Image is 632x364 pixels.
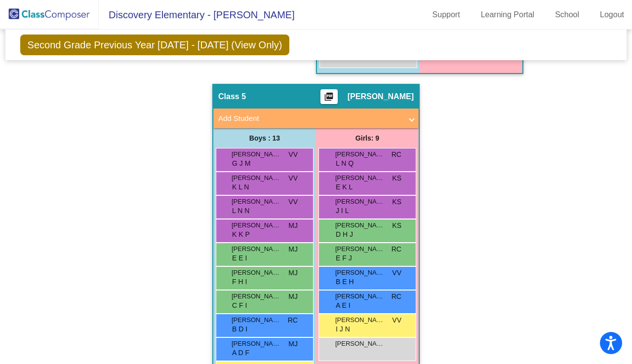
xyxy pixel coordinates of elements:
span: RC [392,291,401,302]
span: RC [392,149,401,160]
span: [PERSON_NAME] [335,197,385,207]
span: [PERSON_NAME] [335,173,385,183]
span: VV [288,197,298,207]
span: J I L [336,207,350,215]
span: KS [392,173,401,183]
mat-icon: picture_as_pdf [323,92,335,106]
mat-expansion-panel-header: Add Student [213,109,419,128]
span: B D I [232,325,248,333]
a: Learning Portal [473,7,543,23]
span: MJ [288,339,298,349]
span: [PERSON_NAME] [335,315,385,325]
span: KS [392,220,401,231]
span: [PERSON_NAME] [335,268,385,278]
span: RC [288,315,298,326]
span: K L N [232,183,250,191]
button: Print Students Details [320,89,338,104]
span: [PERSON_NAME] [335,244,385,254]
div: Girls: 9 [316,128,419,148]
span: VV [288,173,298,183]
span: Second Grade Previous Year [DATE] - [DATE] (View Only) [20,35,290,55]
span: G J M [232,159,251,167]
span: [PERSON_NAME] [PERSON_NAME] [232,268,281,278]
div: Boys : 13 [213,128,316,148]
span: [PERSON_NAME] [232,197,281,207]
span: E F J [336,254,353,262]
span: K K P [232,230,251,238]
span: C F I [232,301,248,309]
span: [PERSON_NAME] [232,315,281,325]
span: [PERSON_NAME] [335,220,385,230]
mat-panel-title: Add Student [218,113,402,124]
span: MJ [288,268,298,278]
span: Class 5 [218,92,246,102]
span: [PERSON_NAME] [348,92,414,102]
span: L N N [232,207,250,215]
span: VV [288,149,298,160]
span: MJ [288,244,298,255]
span: [PERSON_NAME] [232,339,281,349]
span: [PERSON_NAME] [232,173,281,183]
span: L N Q [336,159,355,167]
span: Discovery Elementary - [PERSON_NAME] [99,7,295,23]
span: E E I [232,254,248,262]
a: Support [425,7,468,23]
span: I J N [336,325,351,333]
span: VV [392,315,401,326]
span: B E H [336,278,355,286]
a: School [547,7,587,23]
span: [PERSON_NAME] [335,149,385,159]
span: A E I [336,301,352,309]
span: [PERSON_NAME] [232,291,281,301]
span: RC [392,244,401,255]
span: KS [392,197,401,207]
span: F H I [232,278,248,286]
span: MJ [288,291,298,302]
span: A D F [232,349,250,357]
a: Logout [592,7,632,23]
span: MJ [288,220,298,231]
span: VV [392,268,401,278]
span: [PERSON_NAME] [PERSON_NAME] [232,149,281,159]
span: D H J [336,230,354,238]
span: [PERSON_NAME] [232,220,281,230]
span: [PERSON_NAME] [PERSON_NAME] [232,244,281,254]
span: E K L [336,183,354,191]
span: [PERSON_NAME] [335,291,385,301]
span: [PERSON_NAME] Day [335,339,385,349]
